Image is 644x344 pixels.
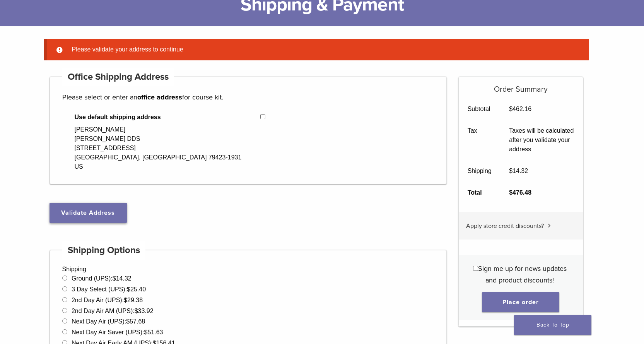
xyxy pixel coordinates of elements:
[72,329,163,335] label: Next Day Air Saver (UPS):
[126,318,145,325] bdi: 57.68
[144,329,163,335] bdi: 51.63
[62,68,174,86] h4: Office Shipping Address
[548,224,551,228] img: caret.svg
[501,120,583,160] td: Taxes will be calculated after you validate your address
[72,308,154,314] label: 2nd Day Air AM (UPS):
[124,297,143,303] bdi: 29.38
[124,297,127,303] span: $
[75,113,261,122] span: Use default shipping address
[509,168,528,174] bdi: 14.32
[144,329,148,335] span: $
[514,315,591,335] a: Back To Top
[459,160,501,182] th: Shipping
[62,91,434,103] p: Please select or enter an for course kit.
[69,45,577,54] li: Please validate your address to continue
[509,106,531,112] bdi: 462.16
[482,292,559,312] button: Place order
[509,189,512,196] span: $
[509,168,512,174] span: $
[473,266,478,271] input: Sign me up for news updates and product discounts!
[135,308,154,314] bdi: 33.92
[126,318,130,325] span: $
[127,286,146,293] bdi: 25.40
[72,286,146,293] label: 3 Day Select (UPS):
[72,297,143,303] label: 2nd Day Air (UPS):
[50,203,127,223] button: Validate Address
[466,222,544,230] span: Apply store credit discounts?
[75,125,242,171] div: [PERSON_NAME] [PERSON_NAME] DDS [STREET_ADDRESS] [GEOGRAPHIC_DATA], [GEOGRAPHIC_DATA] 79423-1931 US
[72,275,132,282] label: Ground (UPS):
[72,318,145,325] label: Next Day Air (UPS):
[509,106,512,112] span: $
[127,286,130,293] span: $
[459,98,501,120] th: Subtotal
[509,189,531,196] bdi: 476.48
[478,264,567,284] span: Sign me up for news updates and product discounts!
[137,93,182,101] strong: office address
[113,275,132,282] bdi: 14.32
[459,77,583,94] h5: Order Summary
[62,241,146,260] h4: Shipping Options
[113,275,116,282] span: $
[459,120,501,160] th: Tax
[459,182,501,204] th: Total
[135,308,138,314] span: $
